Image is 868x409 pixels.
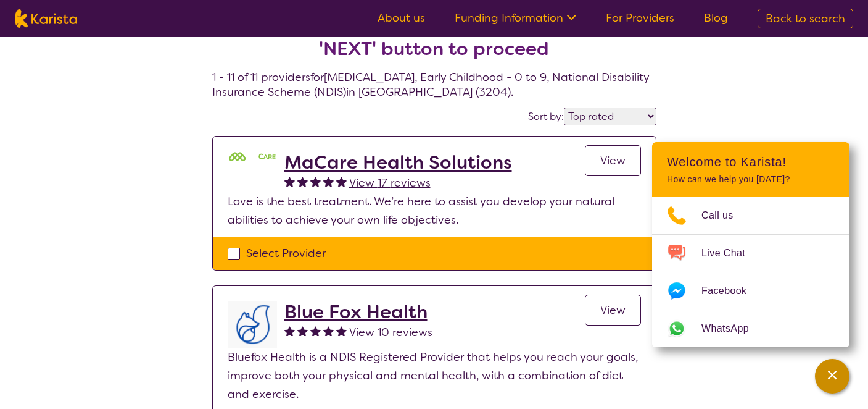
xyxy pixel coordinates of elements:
img: mgttalrdbt23wl6urpfy.png [228,151,277,164]
div: Channel Menu [652,142,849,347]
a: View [585,145,641,176]
img: fullstar [310,176,321,187]
ul: Choose channel [652,197,849,347]
span: View 17 reviews [349,175,431,190]
p: Bluefox Health is a NDIS Registered Provider that helps you reach your goals, improve both your p... [228,348,641,403]
span: Facebook [701,282,761,300]
a: View [585,295,641,326]
h2: Select one or more providers and click the 'NEXT' button to proceed [227,15,642,60]
span: View 10 reviews [349,325,432,340]
img: Karista logo [15,9,77,28]
img: fullstar [336,176,347,187]
span: Live Chat [701,244,760,263]
a: Blog [704,11,728,25]
img: lyehhyr6avbivpacwqcf.png [228,301,277,348]
a: About us [378,11,425,25]
img: fullstar [336,326,347,336]
img: fullstar [310,326,321,336]
span: Back to search [766,11,845,26]
img: fullstar [284,326,295,336]
span: Call us [701,206,748,225]
a: For Providers [606,11,674,25]
span: View [600,153,626,168]
a: Funding Information [455,11,576,25]
button: Channel Menu [815,359,849,394]
p: How can we help you [DATE]? [667,174,835,185]
img: fullstar [284,176,295,187]
img: fullstar [297,176,308,187]
a: Back to search [758,9,853,28]
img: fullstar [323,176,334,187]
a: Web link opens in a new tab. [652,310,849,347]
span: WhatsApp [701,319,764,338]
a: Blue Fox Health [284,301,432,323]
label: Sort by: [528,110,564,123]
a: MaCare Health Solutions [284,151,512,174]
a: View 17 reviews [349,174,431,192]
a: View 10 reviews [349,323,432,342]
img: fullstar [297,326,308,336]
img: fullstar [323,326,334,336]
span: View [600,303,626,318]
h2: Welcome to Karista! [667,154,835,169]
p: Love is the best treatment. We’re here to assist you develop your natural abilities to achieve yo... [228,192,641,229]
